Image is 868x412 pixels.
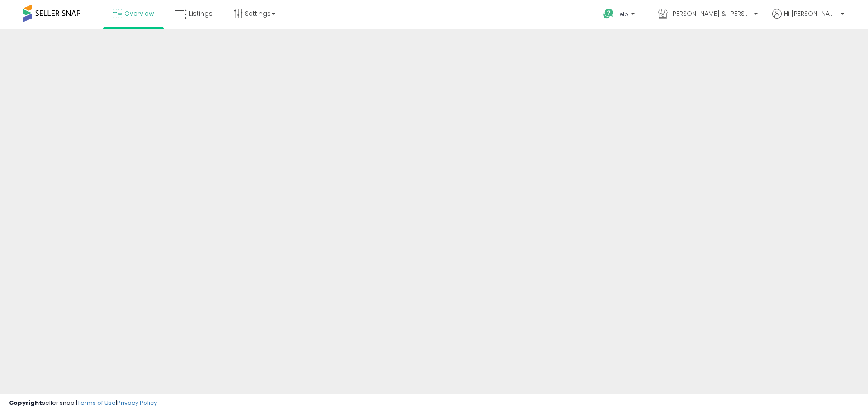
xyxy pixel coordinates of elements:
strong: Copyright [9,398,42,407]
a: Hi [PERSON_NAME] [772,9,844,29]
span: Help [616,10,628,18]
div: seller snap | | [9,399,157,407]
span: [PERSON_NAME] & [PERSON_NAME] LLC [670,9,751,18]
a: Privacy Policy [117,398,157,407]
span: Listings [189,9,212,18]
a: Terms of Use [77,398,116,407]
i: Get Help [603,8,614,19]
a: Help [596,1,644,29]
span: Overview [124,9,154,18]
span: Hi [PERSON_NAME] [784,9,838,18]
